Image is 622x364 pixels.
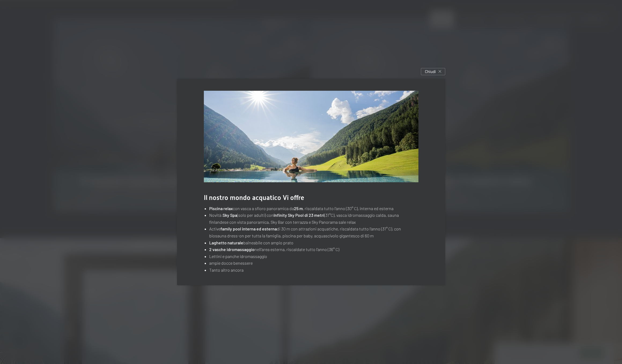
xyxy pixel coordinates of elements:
[209,212,418,225] li: Novità: (solo per adulti) con (31°C), vasca idromassaggio calda, sauna finlandese con vista panor...
[294,206,303,211] strong: 25 m
[209,225,418,239] li: Active di 30 m con attrazioni acquatiche, riscaldata tutto l’anno (31° C), con biosauna dress-on ...
[209,205,418,212] li: con vasca a sfioro panoramica da , riscaldata tutto l’anno (30° C), interna ed esterna
[204,91,418,182] img: Sogni d'acqua con vista panoramica sul paesaggio
[220,226,277,231] strong: family pool interna ed esterna
[223,213,237,218] strong: Sky Spa
[204,194,304,202] span: Il nostro mondo acquatico Vi offre
[425,69,436,74] span: Chiudi
[274,213,324,218] strong: Infinity Sky Pool di 23 metri
[209,206,233,211] strong: Piscina relax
